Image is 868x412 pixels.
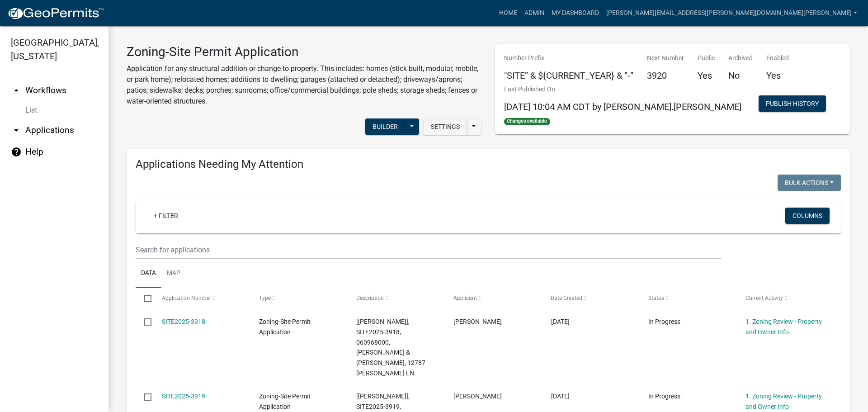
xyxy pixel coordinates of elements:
[778,175,841,191] button: Bulk Actions
[136,288,153,309] datatable-header-cell: Select
[521,5,548,22] a: Admin
[542,288,639,309] datatable-header-cell: Date Created
[504,53,633,63] p: Number Prefix
[640,288,737,309] datatable-header-cell: Status
[259,393,311,410] span: Zoning-Site Permit Application
[146,208,185,224] a: + Filter
[647,70,684,81] h5: 3920
[162,318,205,325] a: SITE2025-3918
[127,63,481,107] p: Application for any structural addition or change to property. This includes: homes (stick built,...
[356,295,384,301] span: Description
[136,241,721,259] input: Search for applications
[504,85,741,94] p: Last Published On
[551,318,570,325] span: 10/10/2025
[766,70,789,81] h5: Yes
[11,125,22,136] i: arrow_drop_down
[551,393,570,400] span: 10/10/2025
[259,318,311,336] span: Zoning-Site Permit Application
[759,101,826,108] wm-modal-confirm: Workflow Publish History
[728,70,753,81] h5: No
[162,295,211,301] span: Application Number
[737,288,834,309] datatable-header-cell: Current Activity
[153,288,250,309] datatable-header-cell: Application Number
[698,70,715,81] h5: Yes
[698,53,715,63] p: Public
[127,44,481,60] h3: Zoning-Site Permit Application
[548,5,603,22] a: My Dashboard
[504,101,741,112] span: [DATE] 10:04 AM CDT by [PERSON_NAME].[PERSON_NAME]
[259,295,271,301] span: Type
[162,393,205,400] a: SITE2025-3919
[365,118,405,135] button: Builder
[603,5,861,22] a: [PERSON_NAME][EMAIL_ADDRESS][PERSON_NAME][DOMAIN_NAME][PERSON_NAME]
[348,288,445,309] datatable-header-cell: Description
[648,318,680,325] span: In Progress
[424,118,467,135] button: Settings
[728,53,753,63] p: Archived
[745,393,822,410] a: 1. Zoning Review - Property and Owner Info
[453,295,477,301] span: Applicant
[136,158,841,171] h4: Applications Needing My Attention
[648,393,680,400] span: In Progress
[11,85,22,96] i: arrow_drop_up
[745,318,822,336] a: 1. Zoning Review - Property and Owner Info
[647,53,684,63] p: Next Number
[648,295,664,301] span: Status
[136,259,161,288] a: Data
[495,5,521,22] a: Home
[551,295,583,301] span: Date Created
[766,53,789,63] p: Enabled
[785,208,830,224] button: Columns
[745,295,783,301] span: Current Activity
[11,147,22,157] i: help
[250,288,348,309] datatable-header-cell: Type
[453,393,502,400] span: mark branstrom
[759,95,826,112] button: Publish History
[445,288,542,309] datatable-header-cell: Applicant
[356,318,425,377] span: [Tyler Lindsay], SITE2025-3918, 060968000, BEAU W & CHRISSY A JACOBSON, 12787 NELS ERICKSON LN
[161,259,186,288] a: Map
[504,118,550,125] span: Changes available
[453,318,502,325] span: Beau Jacobson
[504,70,633,81] h5: "SITE” & ${CURRENT_YEAR} & “-”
